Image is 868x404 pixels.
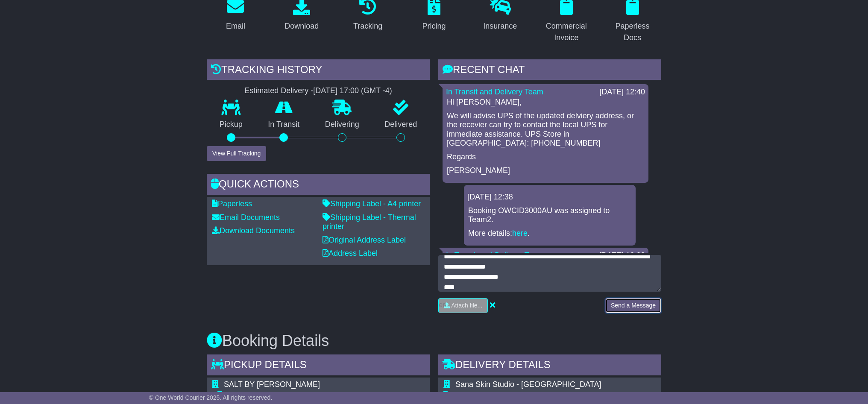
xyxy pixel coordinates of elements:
a: In Transit and Delivery Team [446,251,543,260]
a: Email Documents [212,213,280,222]
div: [DATE] 12:40 [599,88,645,97]
div: Pickup [224,391,417,401]
p: Booking OWCID3000AU was assigned to Team2. [468,206,631,225]
button: View Full Tracking [207,146,266,161]
div: Estimated Delivery - [207,86,430,96]
span: SALT BY [PERSON_NAME] [224,380,320,389]
p: Pickup [207,120,255,129]
a: Download Documents [212,226,295,235]
div: [DATE] 17:00 (GMT -4) [313,86,392,96]
div: Quick Actions [207,174,430,197]
div: Delivery Details [438,354,661,378]
span: Residential [224,391,262,400]
a: here [512,229,528,237]
p: More details: . [468,229,631,238]
a: Shipping Label - A4 printer [323,199,421,208]
span: © One World Courier 2025. All rights reserved. [149,394,273,401]
a: Paperless [212,199,252,208]
div: Commercial Invoice [543,20,589,44]
p: Hi [PERSON_NAME], [447,98,644,107]
h3: Booking Details [207,332,661,349]
p: Regards [447,152,644,162]
div: [DATE] 12:38 [467,193,632,202]
div: Tracking [353,20,382,32]
div: Paperless Docs [609,20,656,44]
p: In Transit [255,120,313,129]
button: Send a Message [605,298,661,313]
a: Address Label [323,249,378,258]
p: We will advise UPS of the updated delviery address, or the recevier can try to contact the local ... [447,111,644,148]
div: Email [226,20,245,32]
div: Insurance [483,20,517,32]
div: Tracking history [207,59,430,82]
div: [DATE] 12:38 [599,251,645,261]
div: Pickup Details [207,354,430,378]
div: Download [284,20,319,32]
p: [PERSON_NAME] [447,166,644,176]
a: In Transit and Delivery Team [446,88,543,96]
p: Delivering [312,120,372,129]
span: Commercial [455,391,496,400]
div: RECENT CHAT [438,59,661,82]
a: Original Address Label [323,236,406,244]
a: Shipping Label - Thermal printer [323,213,416,231]
div: Pricing [422,20,446,32]
span: Sana Skin Studio - [GEOGRAPHIC_DATA] [455,380,601,389]
p: Delivered [372,120,430,129]
div: Delivery [455,391,620,401]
